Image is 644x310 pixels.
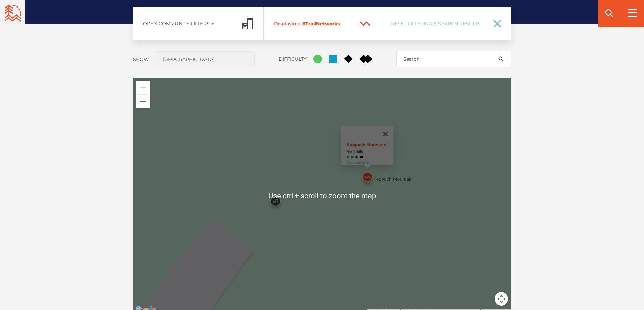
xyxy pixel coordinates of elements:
[377,126,393,142] button: Close
[133,56,149,62] label: Show
[391,21,484,27] span: Reset Filtering & Search Results
[396,51,511,67] input: Search
[346,149,393,154] strong: 46 Trails
[136,95,150,108] button: Zoom out
[346,160,369,165] a: Learn More
[604,8,615,19] ion-icon: search
[136,81,150,94] button: Zoom in
[133,7,264,40] a: Open Community Filtersadd
[337,21,340,27] span: s
[302,21,305,27] span: 8
[351,156,353,158] img: Blue Square
[498,56,504,62] ion-icon: search
[346,142,386,147] a: Keppoch Mountain
[143,21,210,27] span: Open Community Filters
[359,156,363,158] img: Double Black Diamond
[210,21,215,26] ion-icon: add
[316,21,337,27] span: Network
[279,56,307,62] label: Difficulty
[491,51,511,67] button: search
[355,156,358,158] img: Black Diamond
[381,7,511,40] a: Reset Filtering & Search Results
[346,156,349,158] img: Green Circle
[495,292,508,306] button: Map camera controls
[274,21,301,27] span: Displaying:
[274,21,354,27] span: Trail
